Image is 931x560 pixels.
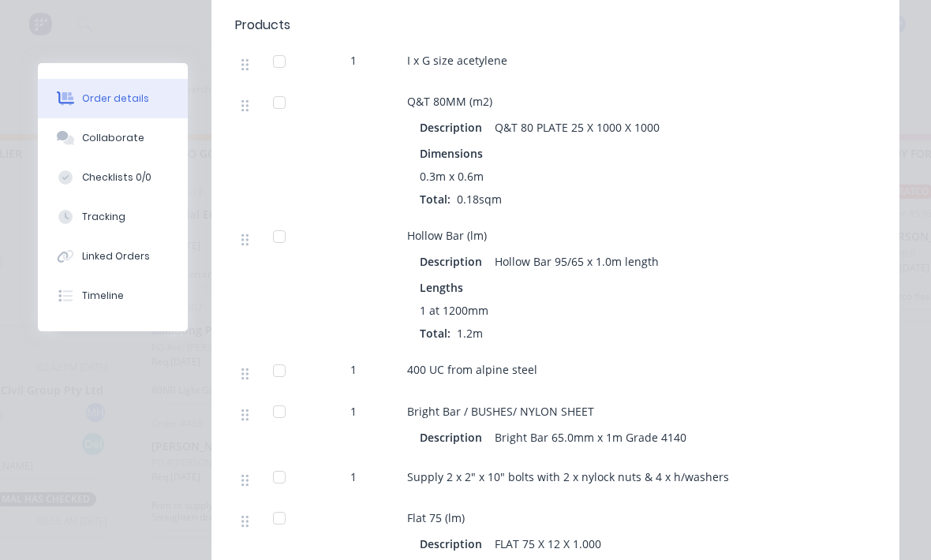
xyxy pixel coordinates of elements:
[407,404,594,419] span: Bright Bar / BUSHES/ NYLON SHEET
[420,145,483,162] span: Dimensions
[488,532,608,555] div: FLAT 75 X 12 X 1.000
[38,276,188,315] button: Timeline
[488,250,665,273] div: Hollow Bar 95/65 x 1.0m length
[350,361,357,378] span: 1
[488,426,693,449] div: Bright Bar 65.0mm x 1m Grade 4140
[82,210,125,224] div: Tracking
[350,52,357,69] span: 1
[451,326,489,341] span: 1.2m
[407,53,507,68] span: I x G size acetylene
[38,79,188,118] button: Order details
[82,91,149,106] div: Order details
[488,116,666,139] div: Q&T 80 PLATE 25 X 1000 X 1000
[350,403,357,420] span: 1
[82,131,144,145] div: Collaborate
[38,197,188,237] button: Tracking
[420,250,488,273] div: Description
[420,326,451,341] span: Total:
[38,237,188,276] button: Linked Orders
[38,118,188,158] button: Collaborate
[420,168,484,185] span: 0.3m x 0.6m
[420,532,488,555] div: Description
[407,228,487,243] span: Hollow Bar (lm)
[420,192,451,207] span: Total:
[420,279,463,296] span: Lengths
[420,116,488,139] div: Description
[350,469,357,485] span: 1
[38,158,188,197] button: Checklists 0/0
[407,469,729,484] span: Supply 2 x 2" x 10" bolts with 2 x nylock nuts & 4 x h/washers
[407,94,492,109] span: Q&T 80MM (m2)
[451,192,508,207] span: 0.18sqm
[420,426,488,449] div: Description
[420,302,488,319] span: 1 at 1200mm
[407,510,465,525] span: Flat 75 (lm)
[407,362,537,377] span: 400 UC from alpine steel
[235,16,290,35] div: Products
[82,170,151,185] div: Checklists 0/0
[82,289,124,303] div: Timeline
[82,249,150,263] div: Linked Orders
